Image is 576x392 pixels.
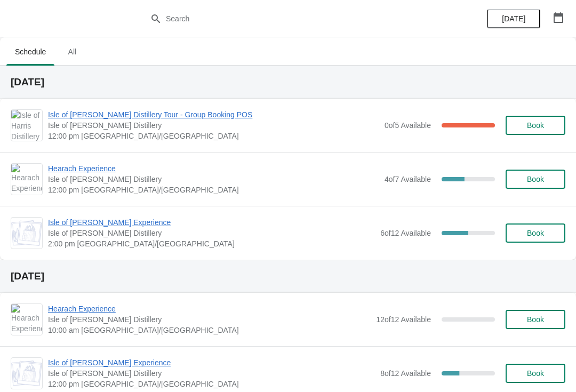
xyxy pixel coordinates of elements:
button: Book [506,310,565,329]
img: Isle of Harris Distillery Tour - Group Booking POS | Isle of Harris Distillery | 12:00 pm Europe/... [11,110,42,141]
span: Isle of [PERSON_NAME] Distillery [48,314,371,325]
span: 6 of 12 Available [380,229,431,237]
span: Hearach Experience [48,163,379,174]
button: [DATE] [487,9,540,28]
span: Isle of [PERSON_NAME] Distillery [48,120,379,131]
span: 12 of 12 Available [376,315,431,324]
span: Book [527,315,544,324]
span: Book [527,121,544,130]
span: 12:00 pm [GEOGRAPHIC_DATA]/[GEOGRAPHIC_DATA] [48,185,379,195]
img: Hearach Experience | Isle of Harris Distillery | 10:00 am Europe/London [11,304,42,335]
span: Book [527,369,544,378]
span: [DATE] [502,14,525,23]
input: Search [165,9,432,28]
span: 2:00 pm [GEOGRAPHIC_DATA]/[GEOGRAPHIC_DATA] [48,238,375,249]
span: Isle of [PERSON_NAME] Experience [48,217,375,228]
span: Schedule [6,42,54,61]
img: Hearach Experience | Isle of Harris Distillery | 12:00 pm Europe/London [11,164,42,195]
img: Isle of Harris Gin Experience | Isle of Harris Distillery | 2:00 pm Europe/London [11,220,42,246]
span: All [59,42,85,61]
span: Isle of [PERSON_NAME] Distillery [48,174,379,185]
span: Isle of [PERSON_NAME] Distillery [48,368,375,379]
img: Isle of Harris Gin Experience | Isle of Harris Distillery | 12:00 pm Europe/London [11,361,42,386]
span: Isle of [PERSON_NAME] Experience [48,357,375,368]
h2: [DATE] [11,77,565,87]
span: Isle of [PERSON_NAME] Distillery [48,228,375,238]
span: Book [527,229,544,237]
span: Hearach Experience [48,303,371,314]
span: Isle of [PERSON_NAME] Distillery Tour - Group Booking POS [48,109,379,120]
span: 10:00 am [GEOGRAPHIC_DATA]/[GEOGRAPHIC_DATA] [48,325,371,335]
button: Book [506,170,565,189]
span: 12:00 pm [GEOGRAPHIC_DATA]/[GEOGRAPHIC_DATA] [48,131,379,141]
button: Book [506,223,565,243]
span: 4 of 7 Available [385,175,431,183]
h2: [DATE] [11,271,565,282]
button: Book [506,364,565,383]
button: Book [506,116,565,135]
span: 8 of 12 Available [380,369,431,378]
span: Book [527,175,544,183]
span: 0 of 5 Available [385,121,431,130]
span: 12:00 pm [GEOGRAPHIC_DATA]/[GEOGRAPHIC_DATA] [48,379,375,389]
